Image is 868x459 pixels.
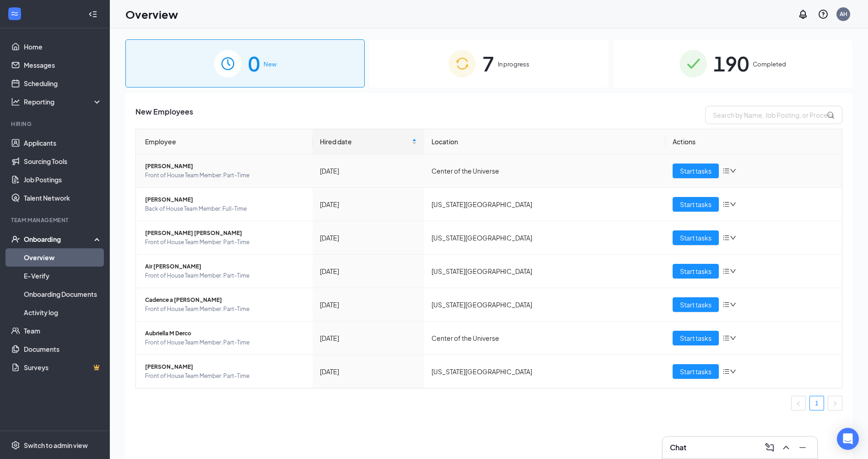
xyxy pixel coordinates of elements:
span: Aubriella M Derco [145,329,305,338]
td: Center of the Universe [424,154,665,188]
svg: QuestionInfo [818,9,829,20]
button: Start tasks [673,264,719,279]
span: Start tasks [680,300,712,310]
span: Start tasks [680,333,712,343]
div: [DATE] [320,366,417,377]
svg: Settings [11,441,20,450]
h3: Chat [670,443,686,453]
div: [DATE] [320,233,417,243]
svg: ChevronUp [781,442,792,453]
span: down [730,268,736,274]
span: Cadence a [PERSON_NAME] [145,295,305,305]
button: Start tasks [673,331,719,345]
div: Switch to admin view [24,441,88,450]
span: Front of House Team Member: Part-Time [145,338,305,347]
li: Previous Page [791,396,806,410]
span: Completed [753,60,786,69]
span: In progress [498,60,529,69]
span: Front of House Team Member: Part-Time [145,171,305,180]
span: 7 [482,48,494,79]
div: Onboarding [24,235,94,244]
span: down [730,235,736,241]
a: Overview [24,248,102,267]
div: [DATE] [320,333,417,343]
td: [US_STATE][GEOGRAPHIC_DATA] [424,288,665,322]
span: bars [722,268,730,275]
button: left [791,396,806,410]
span: Start tasks [680,366,712,377]
span: Hired date [320,137,410,147]
button: right [828,396,842,410]
button: Start tasks [673,297,719,312]
span: down [730,335,736,341]
span: Front of House Team Member: Part-Time [145,271,305,280]
span: bars [722,234,730,241]
button: Start tasks [673,164,719,178]
a: Sourcing Tools [24,152,102,170]
th: Location [424,129,665,154]
span: New [264,60,276,69]
span: [PERSON_NAME] [145,162,305,171]
h1: Overview [125,6,178,22]
svg: Collapse [88,10,97,19]
svg: Analysis [11,97,20,106]
span: Front of House Team Member: Part-Time [145,372,305,381]
svg: ComposeMessage [764,442,775,453]
svg: Notifications [798,9,809,20]
a: Documents [24,340,102,358]
button: ComposeMessage [762,440,777,455]
span: down [730,201,736,208]
span: left [796,401,801,406]
span: Back of House Team Member: Full-Time [145,204,305,213]
th: Employee [136,129,313,154]
span: [PERSON_NAME] [145,362,305,372]
svg: WorkstreamLogo [10,9,19,18]
span: bars [722,201,730,208]
span: 0 [248,48,260,79]
div: Team Management [11,216,100,224]
div: Reporting [24,97,102,106]
td: [US_STATE][GEOGRAPHIC_DATA] [424,221,665,255]
div: [DATE] [320,166,417,176]
svg: UserCheck [11,235,20,244]
a: Talent Network [24,189,102,207]
button: Start tasks [673,230,719,245]
a: Messages [24,56,102,74]
button: Start tasks [673,197,719,212]
span: bars [722,167,730,175]
span: bars [722,368,730,375]
input: Search by Name, Job Posting, or Process [705,106,842,124]
span: 190 [713,48,749,79]
span: down [730,301,736,308]
span: Start tasks [680,266,712,276]
span: right [832,401,838,406]
td: Center of the Universe [424,322,665,355]
a: Home [24,38,102,56]
div: Open Intercom Messenger [837,428,859,450]
span: down [730,368,736,375]
span: [PERSON_NAME] [145,195,305,204]
a: Onboarding Documents [24,285,102,303]
span: Start tasks [680,166,712,176]
div: AH [840,10,847,18]
span: New Employees [135,106,193,124]
svg: Minimize [797,442,808,453]
span: Front of House Team Member: Part-Time [145,305,305,314]
button: ChevronUp [779,440,793,455]
div: Hiring [11,120,100,128]
div: [DATE] [320,300,417,310]
td: [US_STATE][GEOGRAPHIC_DATA] [424,255,665,288]
div: [DATE] [320,199,417,209]
li: Next Page [828,396,842,410]
span: bars [722,301,730,308]
span: bars [722,334,730,342]
span: Start tasks [680,233,712,243]
li: 1 [809,396,824,410]
td: [US_STATE][GEOGRAPHIC_DATA] [424,355,665,388]
a: Applicants [24,134,102,152]
span: Start tasks [680,199,712,209]
a: Activity log [24,303,102,322]
a: SurveysCrown [24,358,102,377]
a: 1 [810,396,824,410]
a: E-Verify [24,267,102,285]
